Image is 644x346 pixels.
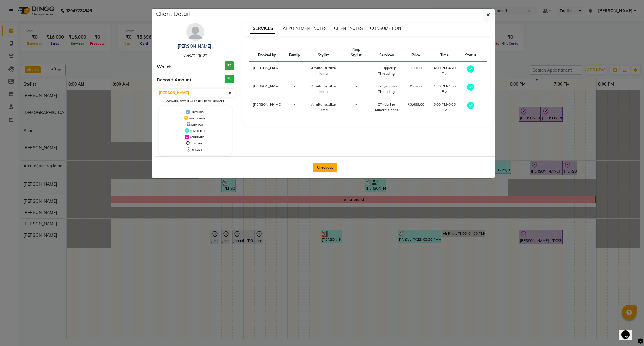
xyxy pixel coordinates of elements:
td: [PERSON_NAME] [249,80,285,98]
span: CONFIRMED [190,136,204,139]
span: Amrita( suzika) lama [311,66,336,76]
td: - [343,62,369,80]
td: - [285,80,304,98]
span: CONSUMPTION [370,26,401,31]
th: Family [285,44,304,62]
h3: ₹0 [225,61,234,70]
span: CHECK-IN [192,148,203,151]
td: 4:00 PM-4:20 PM [428,62,462,80]
th: Req. Stylist [343,44,369,62]
td: - [343,98,369,116]
span: Deposit Amount [157,77,191,84]
th: Price [404,44,428,62]
span: COMPLETED [190,130,205,133]
h5: Client Detail [156,9,190,18]
td: 5:00 PM-6:05 PM [428,98,462,116]
h3: ₹0 [225,75,234,83]
th: Stylist [304,44,343,62]
td: - [285,62,304,80]
div: ₹3,699.00 [408,102,424,107]
span: IN PROGRESS [189,117,205,120]
iframe: chat widget [619,322,638,340]
td: - [285,98,304,116]
td: 4:30 PM-4:50 PM [428,80,462,98]
span: Amrita( suzika) lama [311,102,336,112]
span: UPCOMING [191,111,204,114]
span: 7767923029 [183,53,207,59]
div: EL-Eyebrows Threading [373,84,400,94]
span: Amrita( suzika) lama [311,84,336,94]
span: SERVICES [250,23,275,34]
th: Services [369,44,404,62]
td: [PERSON_NAME] [249,62,285,80]
th: Booked by [249,44,285,62]
td: - [343,80,369,98]
button: Checkout [313,163,337,172]
div: EL-Upperlip Threading [373,65,400,76]
span: APPOINTMENT NOTES [283,26,327,31]
div: ₹85.00 [408,84,424,89]
a: [PERSON_NAME] . [178,44,213,49]
span: CLIENT NOTES [334,26,363,31]
span: DROPPED [191,123,203,126]
small: Change in status will apply to all services. [166,100,225,103]
div: ₹50.00 [408,65,424,71]
span: Wallet [157,64,171,70]
td: [PERSON_NAME] [249,98,285,116]
th: Time [428,44,462,62]
span: TENTATIVE [191,142,204,145]
img: avatar [186,23,204,41]
div: EP-Marine Mineral Shock [373,102,400,113]
th: Status [462,44,480,62]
